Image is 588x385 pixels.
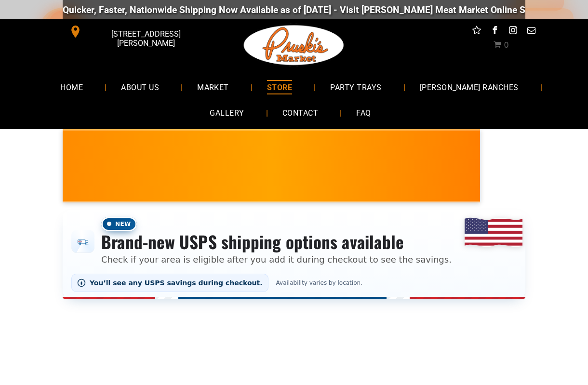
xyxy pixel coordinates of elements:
[268,100,333,126] a: CONTACT
[101,231,452,252] h3: Brand-new USPS shipping options available
[316,74,396,100] a: PARTY TRAYS
[242,19,346,71] img: Pruski-s+Market+HQ+Logo2-1920w.png
[342,100,385,126] a: FAQ
[405,74,533,100] a: [PERSON_NAME] RANCHES
[470,24,483,39] a: Social network
[90,279,263,287] span: You’ll see any USPS savings during checkout.
[195,100,258,126] a: GALLERY
[507,24,520,39] a: instagram
[504,40,508,50] span: 0
[107,74,174,100] a: ABOUT US
[183,74,243,100] a: MARKET
[253,74,307,100] a: STORE
[273,279,365,286] span: Availability varies by location.
[84,25,208,53] span: [STREET_ADDRESS][PERSON_NAME]
[46,74,97,100] a: HOME
[101,253,452,266] p: Check if your area is eligible after you add it during checkout to see the savings.
[525,24,538,39] a: email
[63,210,525,299] div: Shipping options announcement
[63,24,210,39] a: [STREET_ADDRESS][PERSON_NAME]
[101,217,137,231] span: New
[489,24,501,39] a: facebook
